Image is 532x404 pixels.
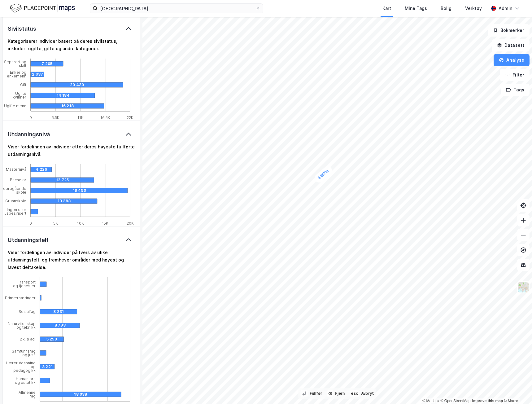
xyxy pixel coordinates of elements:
tspan: Humaniora [16,376,36,381]
div: 3 221 [42,364,57,369]
button: Analyse [494,54,530,66]
div: 12 725 [56,178,119,182]
tspan: og juss [22,352,36,357]
div: Kart [382,5,391,12]
div: Kategoriserer individer basert på deres sivilstatus, inkludert ugifte, gifte og andre kategorier. [8,37,135,52]
tspan: Primærnæringer [5,296,36,300]
div: 19 490 [73,188,170,193]
tspan: 11K [77,115,84,120]
tspan: fag [29,394,36,398]
div: 8 231 [53,309,90,314]
tspan: Samfunnsfag [12,349,36,353]
div: Viser fordelingen av individer etter deres høyeste fullførte utdanningsnivå. [8,143,135,158]
tspan: Øk. & ad. [20,337,36,341]
tspan: Lærerutdanning [6,361,36,365]
div: 4 226 [36,167,57,172]
img: logo.f888ab2527a4732fd821a326f86c7f29.svg [10,3,75,14]
tspan: Transport [18,280,36,284]
tspan: skole [16,190,26,195]
tspan: pedagogikk [13,368,36,373]
div: Map marker [313,165,334,184]
tspan: 15K [102,221,108,225]
tspan: og estetikk [15,380,36,384]
tspan: Bachelor [10,178,26,182]
div: Viser fordelingen av individer på tvers av ulike utdanningsfelt, og fremhever områder med høyest ... [8,249,135,271]
tspan: Enker og [10,70,26,75]
tspan: Masternivå [6,167,26,172]
tspan: Grunnskole [5,199,26,203]
tspan: skilt [19,63,26,68]
button: Bokmerker [488,24,530,37]
tspan: Ugifte [15,91,26,96]
tspan: 0 [29,221,32,225]
button: Datasett [492,39,530,51]
div: Bolig [441,5,451,12]
a: Mapbox [422,399,439,403]
div: Admin [499,5,512,12]
tspan: kvinner [13,95,26,99]
tspan: 5K [53,221,58,225]
tspan: 20K [127,221,134,225]
tspan: Sosialfag [19,309,36,314]
div: Mine Tags [405,5,427,12]
div: 7 205 [41,61,74,66]
a: OpenStreetMap [441,399,471,403]
input: Søk på adresse, matrikkel, gårdeiere, leietakere eller personer [98,4,255,13]
div: Utdanningsnivå [8,131,50,138]
tspan: og tjenester [13,283,36,288]
div: Utdanningsfelt [8,236,49,244]
tspan: Allmenne [19,390,36,395]
button: Tags [501,84,530,96]
div: Kontrollprogram for chat [501,374,532,404]
button: Filter [500,69,530,81]
tspan: Naturvitenskap [8,321,36,326]
tspan: og teknikk [16,325,36,330]
tspan: 0 [29,115,32,120]
tspan: 22K [127,115,133,120]
tspan: Gift [20,82,26,87]
tspan: uspesifisert [4,211,26,216]
a: Improve this map [472,399,503,403]
tspan: og [31,364,36,369]
tspan: 10K [77,221,84,225]
div: 13 393 [58,199,124,204]
iframe: Chat Widget [501,374,532,404]
div: 18 038 [74,392,155,397]
tspan: 16.5K [100,115,110,120]
tspan: Ingen eller [7,207,26,212]
tspan: 5.5K [52,115,59,120]
div: 20 430 [70,82,162,87]
tspan: Separert og [4,59,26,64]
div: 16 218 [61,103,135,108]
div: 5 250 [46,337,70,342]
img: Z [517,281,529,293]
div: 14 184 [57,93,121,98]
tspan: Ugifte menn [4,103,26,108]
div: 8 793 [55,323,94,328]
div: 2 937 [32,72,45,77]
tspan: enkemenn [7,74,26,78]
div: Sivilstatus [8,25,36,33]
div: Verktøy [465,5,482,12]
